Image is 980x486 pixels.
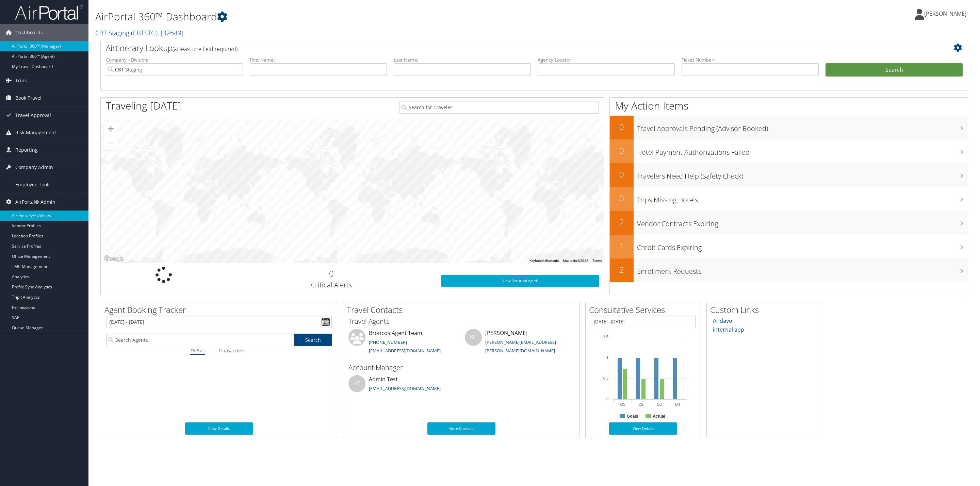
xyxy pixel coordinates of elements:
[15,107,51,124] span: Travel Approval
[657,402,662,406] text: Q3
[15,159,53,176] span: Company Admin
[158,28,183,37] span: , [ 32649 ]
[15,141,38,158] span: Reporting
[538,56,675,63] label: Agency Locator:
[603,335,608,339] tspan: 1.5
[348,375,365,392] div: AT
[710,304,822,316] h2: Custom Links
[104,122,118,136] button: Zoom in
[924,10,966,17] span: [PERSON_NAME]
[465,329,482,346] div: KC
[15,194,55,211] span: AirPortal® Admin
[637,192,968,205] h3: Trips Missing Hotels
[675,402,680,406] text: Q4
[102,254,125,263] a: Open this area in Google Maps (opens a new window)
[185,422,253,435] a: View Details
[441,275,599,287] a: View SecurityLogic®
[713,317,732,324] a: Andavo
[345,329,461,362] li: Broncos Agent Team
[173,45,238,53] span: (at least one field required)
[627,414,638,419] text: Goals
[131,28,158,37] span: ( CBTSTG )
[610,121,634,133] h2: 0
[610,163,968,187] a: 0Travelers Need Help (Safety Check)
[610,139,968,163] a: 0Hotel Payment Authorizations Failed
[369,385,441,391] a: [EMAIL_ADDRESS][DOMAIN_NAME]
[190,347,205,354] i: Dollars
[461,329,578,362] li: [PERSON_NAME]
[95,10,681,24] h1: AirPortal 360™ Dashboard
[106,334,294,346] input: Search Agents
[294,334,332,346] a: Search
[637,263,968,276] h3: Enrollment Requests
[610,264,634,275] h2: 2
[232,268,431,279] h2: 0
[348,317,574,326] h3: Travel Agents
[529,258,559,263] button: Keyboard shortcuts
[610,216,634,228] h2: 2
[15,24,43,41] span: Dashboards
[102,254,125,263] img: Google
[610,211,968,235] a: 2Vendor Contracts Expiring
[15,72,27,89] span: Trips
[609,422,677,435] a: View Details
[606,397,608,401] tspan: 0
[610,240,634,252] h2: 1
[606,355,608,359] tspan: 1
[369,348,441,354] a: [EMAIL_ADDRESS][DOMAIN_NAME]
[637,144,968,157] h3: Hotel Payment Authorizations Failed
[106,346,332,355] div: |
[15,124,56,141] span: Risk Management
[345,375,461,402] li: Admin Test
[15,4,83,20] img: airportal-logo.png
[713,326,744,333] a: internal app
[637,168,968,181] h3: Travelers Need Help (Safety Check)
[610,192,634,204] h2: 0
[638,402,643,406] text: Q2
[104,304,337,316] h2: Agent Booking Tracker
[218,347,245,354] i: Transactions
[106,99,181,113] h1: Traveling [DATE]
[369,339,407,345] a: [PHONE_NUMBER]
[826,63,963,77] button: Search
[589,304,701,316] h2: Consultative Services
[603,376,608,380] tspan: 0.5
[610,99,968,113] h1: My Action Items
[106,56,243,63] label: Company - Division:
[394,56,531,63] label: Last Name:
[653,414,665,419] text: Actual
[104,136,118,150] button: Zoom out
[610,235,968,258] a: 1Credit Cards Expiring
[620,402,625,406] text: Q1
[637,216,968,229] h3: Vendor Contracts Expiring
[592,259,602,263] a: Terms (opens in new tab)
[637,120,968,133] h3: Travel Approvals Pending (Advisor Booked)
[427,422,495,435] a: More Contacts
[637,239,968,252] h3: Credit Cards Expiring
[915,3,973,24] a: [PERSON_NAME]
[399,101,599,114] input: Search for Traveler
[485,339,556,354] a: [PERSON_NAME][EMAIL_ADDRESS][PERSON_NAME][DOMAIN_NAME]
[95,28,183,37] a: CBT Staging
[563,259,588,263] span: Map data ©2025
[610,258,968,282] a: 2Enrollment Requests
[232,280,431,290] h3: Critical Alerts
[610,187,968,211] a: 0Trips Missing Hotels
[610,145,634,156] h2: 0
[610,116,968,139] a: 0Travel Approvals Pending (Advisor Booked)
[15,89,42,106] span: Book Travel
[610,169,634,180] h2: 0
[348,363,574,372] h3: Account Manager
[250,56,387,63] label: First Name:
[106,42,891,54] h2: Airtinerary Lookup
[682,56,819,63] label: Ticket Number:
[347,304,579,316] h2: Travel Contacts
[15,176,51,193] span: Employee Tools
